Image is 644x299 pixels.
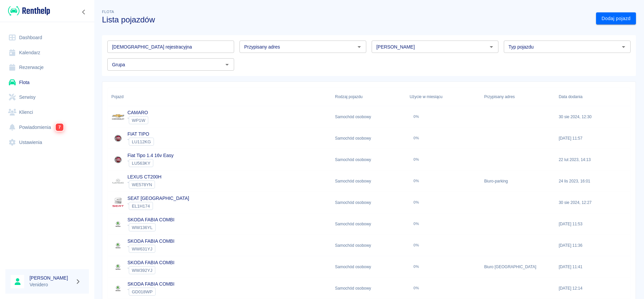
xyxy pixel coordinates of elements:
[555,278,630,299] div: [DATE] 12:14
[127,288,174,296] div: `
[406,87,481,106] div: Użycie w miesiącu
[555,87,630,106] div: Data dodania
[5,120,89,135] a: Powiadomienia7
[127,159,173,167] div: `
[555,170,630,192] div: 24 lis 2023, 16:01
[414,243,419,247] div: 0%
[111,87,123,106] div: Pojazd
[127,202,189,210] div: `
[102,10,114,14] span: Flota
[111,174,125,188] img: Image
[127,266,174,274] div: `
[332,213,406,235] div: Samochód osobowy
[335,87,363,106] div: Rodzaj pojazdu
[414,115,419,119] div: 0%
[414,265,419,269] div: 0%
[127,245,174,253] div: `
[481,87,555,106] div: Przypisany adres
[127,110,148,115] a: CAMARO
[111,282,125,295] img: Image
[555,149,630,170] div: 22 lut 2023, 14:13
[555,128,630,149] div: [DATE] 11:57
[332,128,406,149] div: Samochód osobowy
[332,256,406,278] div: Samochód osobowy
[555,235,630,256] div: [DATE] 11:36
[222,60,232,69] button: Otwórz
[5,90,89,105] a: Serwisy
[5,135,89,150] a: Ustawienia
[127,238,174,244] a: SKODA FABIA COMBI
[127,174,161,179] a: LEXUS CT200H
[129,139,154,144] span: LU112KG
[127,131,149,137] a: FIAT TIPO
[484,87,515,106] div: Przypisany adres
[129,225,155,230] span: WW136YL
[127,180,161,189] div: `
[30,275,72,281] h6: [PERSON_NAME]
[30,281,72,288] p: Venidero
[129,289,155,294] span: GD018WP
[332,192,406,213] div: Samochód osobowy
[129,268,155,273] span: WW392YJ
[129,182,155,187] span: WE578YN
[555,106,630,128] div: 30 sie 2024, 12:30
[129,246,155,251] span: WW631YJ
[5,30,89,45] a: Dashboard
[355,42,364,52] button: Otwórz
[332,278,406,299] div: Samochód osobowy
[5,45,89,60] a: Kalendarz
[129,118,148,123] span: WP1W
[111,132,125,145] img: Image
[111,239,125,252] img: Image
[414,179,419,183] div: 0%
[127,138,154,146] div: `
[414,157,419,162] div: 0%
[5,5,50,16] a: Renthelp logo
[127,116,148,124] div: `
[414,200,419,205] div: 0%
[8,5,50,16] img: Renthelp logo
[5,60,89,75] a: Rezerwacje
[127,153,173,158] a: Fiat Tipo 1.4 16v Easy
[332,235,406,256] div: Samochód osobowy
[129,204,153,209] span: EL1H174
[111,110,125,124] img: Image
[414,222,419,226] div: 0%
[108,87,332,106] div: Pojazd
[414,136,419,140] div: 0%
[555,213,630,235] div: [DATE] 11:53
[555,256,630,278] div: [DATE] 11:41
[559,87,583,106] div: Data dodania
[481,170,555,192] div: Biuro-parking
[111,260,125,274] img: Image
[111,196,125,209] img: Image
[102,15,591,24] h3: Lista pojazdów
[596,12,636,25] a: Dodaj pojazd
[111,153,125,166] img: Image
[410,87,442,106] div: Użycie w miesiącu
[332,87,406,106] div: Rodzaj pojazdu
[619,42,628,52] button: Otwórz
[127,217,174,222] a: SKODA FABIA COMBI
[332,106,406,128] div: Samochód osobowy
[127,223,174,231] div: `
[332,170,406,192] div: Samochód osobowy
[79,8,89,16] button: Zwiń nawigację
[127,260,174,265] a: SKODA FABIA COMBI
[481,256,555,278] div: Biuro [GEOGRAPHIC_DATA]
[332,149,406,170] div: Samochód osobowy
[127,281,174,287] a: SKODA FABIA COMBI
[127,196,189,201] a: SEAT [GEOGRAPHIC_DATA]
[5,75,89,90] a: Flota
[555,192,630,213] div: 30 sie 2024, 12:27
[487,42,496,52] button: Otwórz
[56,124,63,131] span: 7
[111,217,125,231] img: Image
[5,105,89,120] a: Klienci
[414,286,419,290] div: 0%
[129,161,153,166] span: LU563KY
